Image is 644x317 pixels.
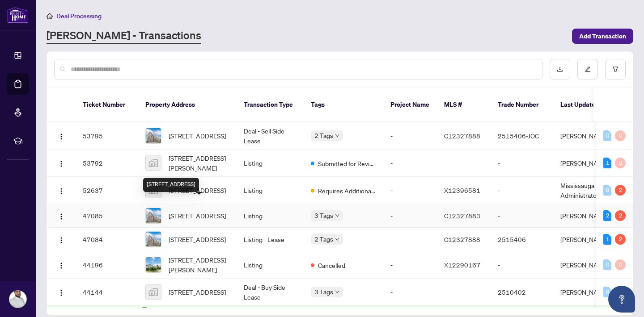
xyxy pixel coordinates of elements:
[615,234,626,245] div: 2
[612,66,619,72] span: filter
[603,259,611,270] div: 0
[58,289,65,296] img: Logo
[335,213,339,218] span: down
[615,259,626,270] div: 0
[491,177,553,204] td: -
[237,150,304,177] td: Listing
[314,130,333,141] span: 2 Tags
[572,29,633,44] button: Add Transaction
[603,210,611,221] div: 2
[605,59,626,79] button: filter
[444,186,480,194] span: X12396581
[603,130,611,141] div: 0
[138,88,237,122] th: Property Address
[383,228,437,251] td: -
[54,183,68,197] button: Logo
[146,284,161,300] img: thumbnail-img
[553,251,620,279] td: [PERSON_NAME]
[491,279,553,306] td: 2510402
[444,261,480,269] span: X12290167
[335,237,339,242] span: down
[237,177,304,204] td: Listing
[444,212,480,220] span: C12327883
[58,262,65,269] img: Logo
[76,204,138,228] td: 47085
[76,228,138,251] td: 47084
[76,88,138,122] th: Ticket Number
[237,122,304,150] td: Deal - Sell Side Lease
[491,122,553,150] td: 2515406-JOC
[383,204,437,228] td: -
[314,287,333,297] span: 3 Tags
[169,234,226,244] span: [STREET_ADDRESS]
[318,186,376,196] span: Requires Additional Docs
[237,88,304,122] th: Transaction Type
[146,155,161,171] img: thumbnail-img
[603,185,611,196] div: 0
[491,204,553,228] td: -
[54,156,68,170] button: Logo
[58,213,65,220] img: Logo
[237,279,304,306] td: Deal - Buy Side Lease
[383,122,437,150] td: -
[237,228,304,251] td: Listing - Lease
[58,160,65,167] img: Logo
[9,291,26,308] img: Profile Icon
[141,307,148,314] span: check-circle
[169,153,229,173] span: [STREET_ADDRESS][PERSON_NAME]
[335,133,339,138] span: down
[146,208,161,223] img: thumbnail-img
[553,177,620,204] td: Mississauga Administrator
[383,279,437,306] td: -
[54,232,68,246] button: Logo
[314,210,333,221] span: 3 Tags
[553,279,620,306] td: [PERSON_NAME]
[56,12,102,20] span: Deal Processing
[76,150,138,177] td: 53792
[615,185,626,196] div: 2
[603,287,611,297] div: 0
[491,251,553,279] td: -
[383,150,437,177] td: -
[615,210,626,221] div: 2
[553,204,620,228] td: [PERSON_NAME]
[318,260,345,270] span: Cancelled
[76,279,138,306] td: 44144
[47,28,201,44] a: [PERSON_NAME] - Transactions
[76,177,138,204] td: 52637
[169,255,229,275] span: [STREET_ADDRESS][PERSON_NAME]
[143,178,199,192] div: [STREET_ADDRESS]
[491,150,553,177] td: -
[54,209,68,223] button: Logo
[383,88,437,122] th: Project Name
[383,251,437,279] td: -
[54,258,68,272] button: Logo
[615,130,626,141] div: 0
[557,66,563,72] span: download
[76,122,138,150] td: 53795
[7,7,29,23] img: logo
[383,177,437,204] td: -
[146,128,161,143] img: thumbnail-img
[553,122,620,150] td: [PERSON_NAME]
[615,158,626,168] div: 0
[491,228,553,251] td: 2515406
[58,237,65,244] img: Logo
[54,285,68,299] button: Logo
[553,228,620,251] td: [PERSON_NAME]
[58,188,65,195] img: Logo
[169,131,226,141] span: [STREET_ADDRESS]
[314,234,333,244] span: 2 Tags
[577,59,598,79] button: edit
[553,150,620,177] td: [PERSON_NAME]
[437,88,491,122] th: MLS #
[146,232,161,247] img: thumbnail-img
[444,132,480,140] span: C12327888
[491,88,553,122] th: Trade Number
[318,158,376,168] span: Submitted for Review
[608,286,635,313] button: Open asap
[335,290,339,294] span: down
[444,235,480,243] span: C12327888
[603,234,611,245] div: 1
[146,257,161,272] img: thumbnail-img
